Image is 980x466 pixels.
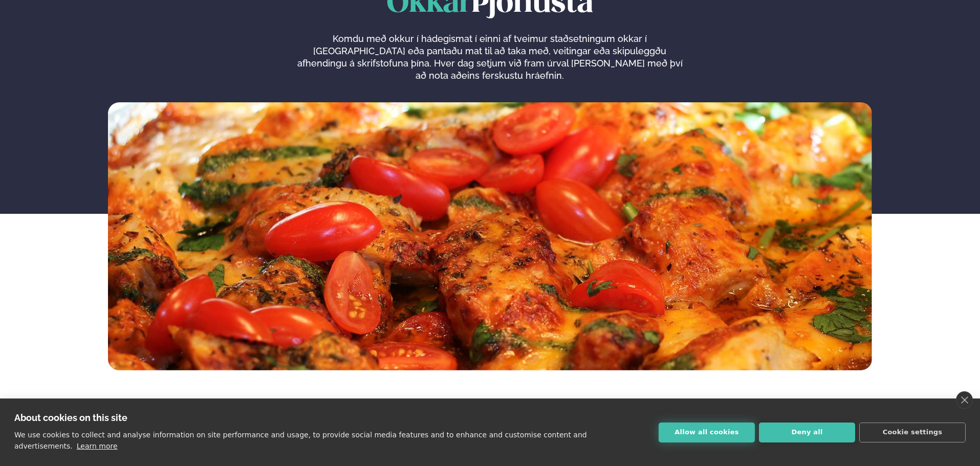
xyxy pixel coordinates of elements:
a: close [956,391,973,409]
img: image alt [108,102,872,370]
strong: About cookies on this site [14,412,127,423]
p: We use cookies to collect and analyse information on site performance and usage, to provide socia... [14,431,587,450]
a: Learn more [77,442,118,450]
button: Cookie settings [859,423,966,442]
p: Komdu með okkur í hádegismat í einni af tveimur staðsetningum okkar í [GEOGRAPHIC_DATA] eða panta... [296,33,683,82]
button: Deny all [759,423,855,442]
button: Allow all cookies [659,423,755,442]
